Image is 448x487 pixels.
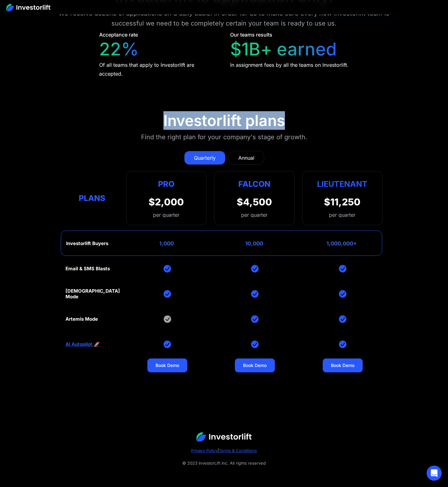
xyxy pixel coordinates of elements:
a: Book Demo [147,358,187,372]
div: Investorlift plans [163,112,285,130]
strong: Lieutenant [317,179,367,189]
div: Falcon [238,178,270,190]
div: Find the right plan for your company's stage of growth. [141,132,307,142]
a: Terms & Conditions [219,448,257,453]
div: | [13,447,435,454]
div: per quarter [241,211,268,219]
div: Annual [238,154,254,162]
div: per quarter [329,211,355,219]
a: AI Autopilot 🚀 [65,341,100,347]
div: per quarter [149,211,184,219]
div: Email & SMS Blasts [65,266,110,272]
div: Artemis Mode [65,316,98,322]
div: Plans [65,192,119,204]
div: $11,250 [324,196,360,208]
div: Acceptance rate [99,31,138,38]
a: Book Demo [323,358,363,372]
a: Privacy Policy [191,448,218,453]
div: $1B+ earned [230,39,337,60]
div: © 2023 InvestorLift Inc. All rights reserved [13,459,435,467]
a: Book Demo [235,358,275,372]
div: Investorlift Buyers [66,241,108,246]
div: 22% [99,39,139,60]
div: Open Intercom Messenger [427,466,442,481]
div: Our teams results [230,31,272,38]
div: 1,000,000+ [326,240,357,247]
div: Pro [149,178,184,190]
div: 10,000 [245,240,263,247]
div: $2,000 [149,196,184,208]
div: We receive dozens of applications on a daily basis. In order for us to make sure every new Invest... [45,8,403,28]
div: In assignment fees by all the teams on Investorlift. [230,60,349,69]
div: Of all teams that apply to Investorlift are accepted. [99,60,218,78]
div: 1,000 [159,240,174,247]
div: Quarterly [194,154,216,162]
div: $4,500 [237,196,272,208]
div: [DEMOGRAPHIC_DATA] Mode [65,288,120,300]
